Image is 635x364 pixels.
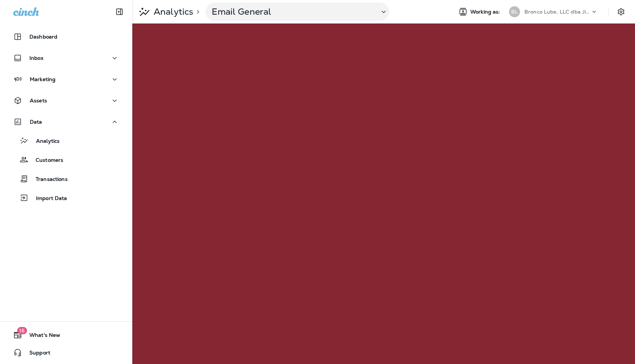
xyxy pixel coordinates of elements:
p: Email General [212,6,373,17]
button: Assets [7,93,125,108]
span: 16 [17,327,27,334]
button: Dashboard [7,29,125,44]
button: Marketing [7,72,125,87]
button: Inbox [7,51,125,65]
p: Marketing [30,76,55,82]
p: Data [30,119,42,125]
button: Customers [7,152,125,167]
span: Working as: [470,9,502,15]
button: Settings [614,5,628,18]
p: Inbox [29,55,43,61]
p: Bronco Lube, LLC dba Jiffy Lube [524,9,591,15]
p: Transactions [28,176,68,183]
button: Analytics [7,133,125,148]
p: Analytics [151,6,193,17]
p: Analytics [29,138,60,145]
p: Dashboard [29,34,57,40]
span: Support [22,350,50,358]
p: > [193,9,200,15]
p: Customers [28,157,63,164]
p: Assets [30,98,47,103]
p: Import Data [29,195,67,202]
span: What's New [22,332,60,341]
button: Collapse Sidebar [109,4,130,19]
button: Support [7,345,125,360]
button: Data [7,114,125,129]
button: Transactions [7,171,125,186]
button: 16What's New [7,328,125,342]
div: BL [509,6,520,17]
button: Import Data [7,190,125,205]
